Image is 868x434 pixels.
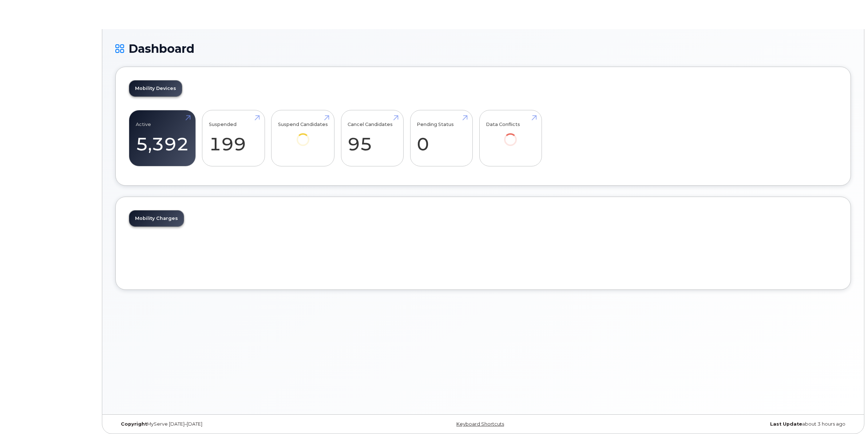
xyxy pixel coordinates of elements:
[348,114,397,162] a: Cancel Candidates 95
[606,421,851,427] div: about 3 hours ago
[417,114,466,162] a: Pending Status 0
[456,421,504,427] a: Keyboard Shortcuts
[115,421,361,427] div: MyServe [DATE]–[DATE]
[121,421,147,427] strong: Copyright
[115,42,851,55] h1: Dashboard
[136,114,189,162] a: Active 5,392
[129,210,184,226] a: Mobility Charges
[129,80,182,96] a: Mobility Devices
[486,114,535,156] a: Data Conflicts
[278,114,328,156] a: Suspend Candidates
[770,421,802,427] strong: Last Update
[209,114,258,162] a: Suspended 199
